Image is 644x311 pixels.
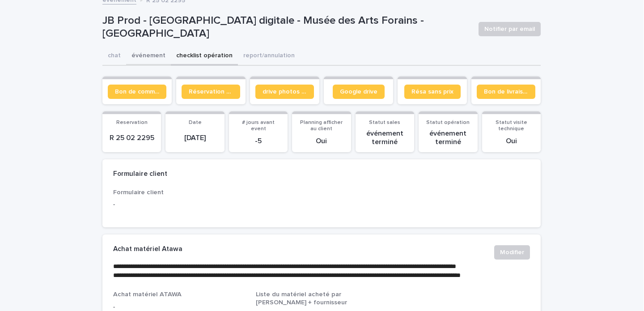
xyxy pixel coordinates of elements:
[113,245,182,253] h2: Achat matériel Atawa
[255,85,314,99] a: drive photos coordinateur
[484,25,535,34] span: Notifier par email
[234,137,282,145] p: -5
[369,120,400,125] span: Statut sales
[113,170,167,178] h2: Formulaire client
[411,89,453,95] span: Résa sans prix
[108,134,156,142] p: R 25 02 2295
[263,89,307,95] span: drive photos coordinateur
[113,189,164,196] span: Formulaire client
[404,85,461,99] a: Résa sans prix
[297,137,345,145] p: Oui
[424,129,472,146] p: événement terminé
[333,85,385,99] a: Google drive
[477,85,535,99] a: Bon de livraison
[340,89,377,95] span: Google drive
[300,120,343,132] span: Planning afficher au client
[500,248,524,257] span: Modifier
[479,22,541,36] button: Notifier par email
[256,291,347,305] span: Liste du matériel acheté par [PERSON_NAME] + fournisseur
[242,120,275,132] span: # jours avant event
[171,47,238,66] button: checklist opération
[494,245,530,260] button: Modifier
[238,47,300,66] button: report/annulation
[113,200,245,209] p: -
[189,89,233,95] span: Réservation client
[113,291,182,298] span: Achat matériel ATAWA
[102,47,126,66] button: chat
[361,129,409,146] p: événement terminé
[496,120,527,132] span: Statut visite technique
[126,47,171,66] button: événement
[102,14,471,40] p: JB Prod - [GEOGRAPHIC_DATA] digitale - Musée des Arts Forains - [GEOGRAPHIC_DATA]
[484,89,528,95] span: Bon de livraison
[108,85,166,99] a: Bon de commande
[171,134,219,142] p: [DATE]
[182,85,240,99] a: Réservation client
[487,137,535,145] p: Oui
[189,120,202,125] span: Date
[116,120,148,125] span: Reservation
[426,120,470,125] span: Statut opération
[115,89,159,95] span: Bon de commande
